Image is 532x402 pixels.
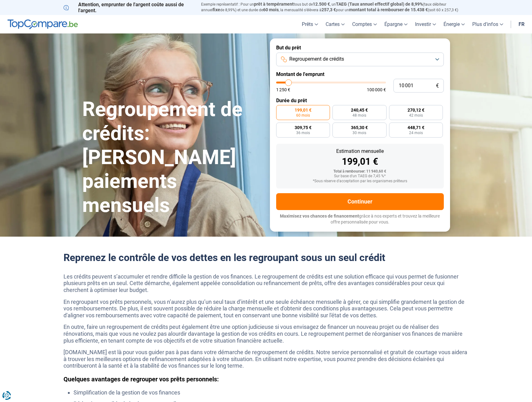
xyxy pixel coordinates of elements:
button: Continuer [276,193,444,210]
a: Épargne [381,15,411,33]
span: fixe [213,7,220,12]
a: Investir [411,15,440,33]
div: 199,01 € [281,157,439,166]
span: 60 mois [296,113,310,117]
span: prêt à tempérament [254,2,294,7]
h1: Regroupement de crédits: [PERSON_NAME] paiements mensuels [82,98,262,218]
span: 30 mois [352,131,366,135]
p: Attention, emprunter de l'argent coûte aussi de l'argent. [63,2,194,13]
p: [DOMAIN_NAME] est là pour vous guider pas à pas dans votre démarche de regroupement de crédits. N... [63,349,469,369]
span: 448,71 € [408,125,424,130]
span: Maximisez vos chances de financement [280,214,359,219]
span: 48 mois [352,113,366,117]
span: € [436,83,439,88]
span: Regroupement de crédits [289,56,344,63]
span: 12.500 € [313,2,330,7]
a: Énergie [440,15,469,33]
span: 365,30 € [351,125,368,130]
div: Estimation mensuelle [281,149,439,154]
span: 240,45 € [351,108,368,112]
a: Comptes [348,15,381,33]
img: TopCompare [8,19,78,29]
span: 100 000 € [367,88,386,92]
span: 60 mois [263,7,279,12]
p: En regroupant vos prêts personnels, vous n’aurez plus qu’un seul taux d’intérêt et une seule éché... [63,299,469,319]
span: 1 250 € [276,88,290,92]
span: 24 mois [409,131,423,135]
li: Simplification de la gestion de vos finances [73,389,469,396]
label: But du prêt [276,45,444,51]
div: *Sous réserve d'acceptation par les organismes prêteurs [281,179,439,183]
span: 257,3 € [322,7,336,12]
span: montant total à rembourser de 15.438 € [349,7,428,12]
p: Exemple représentatif : Pour un tous but de , un (taux débiteur annuel de 8,99%) et une durée de ... [201,2,469,13]
label: Durée du prêt [276,98,444,103]
a: Cartes [322,15,348,33]
a: fr [515,15,528,33]
span: 42 mois [409,113,423,117]
div: Sur base d'un TAEG de 7,45 %* [281,174,439,178]
span: 309,75 € [295,125,312,130]
label: Montant de l'emprunt [276,71,444,77]
p: grâce à nos experts et trouvez la meilleure offre personnalisée pour vous. [276,213,444,225]
a: Prêts [298,15,322,33]
div: Total à rembourser: 11 940,60 € [281,169,439,174]
h2: Reprenez le contrôle de vos dettes en les regroupant sous un seul crédit [63,252,469,264]
h3: Quelques avantages de regrouper vos prêts personnels: [63,375,469,383]
span: 36 mois [296,131,310,135]
button: Regroupement de crédits [276,53,444,66]
span: 199,01 € [295,108,312,112]
p: Les crédits peuvent s’accumuler et rendre difficile la gestion de vos finances. Le regroupement d... [63,273,469,294]
span: 270,12 € [408,108,424,112]
p: En outre, faire un regroupement de crédits peut également être une option judicieuse si vous envi... [63,324,469,344]
span: TAEG (Taux annuel effectif global) de 8,99% [336,2,423,7]
a: Plus d'infos [469,15,507,33]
